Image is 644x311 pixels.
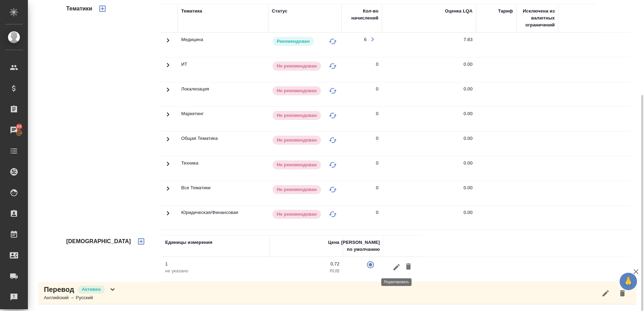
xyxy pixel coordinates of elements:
[382,181,476,205] td: 0.00
[382,82,476,106] td: 0.00
[164,189,172,194] span: Toggle Row Expanded
[178,33,268,57] td: Медицина
[328,110,338,121] button: Изменить статус на "В черном списке"
[277,87,317,94] p: Не рекомендован
[178,107,268,131] td: Маркетинг
[178,57,268,82] td: ИТ
[498,8,513,15] div: Тариф
[181,8,202,15] div: Тематика
[277,137,317,144] p: Не рекомендован
[402,261,414,273] button: Удалить
[341,239,380,253] div: [PERSON_NAME] по умолчанию
[178,131,268,156] td: Общая Тематика
[620,273,637,290] button: 🙏
[328,135,338,145] button: Изменить статус на "В черном списке"
[277,38,310,45] p: Рекомендован
[13,123,26,130] span: 89
[164,139,172,144] span: Toggle Row Expanded
[445,8,473,15] div: Оценка LQA
[376,86,378,93] div: 0
[94,0,111,17] button: Добавить тематику
[520,8,555,29] div: Исключена из валютных ограничений
[165,261,266,268] p: 1
[277,211,317,218] p: Не рекомендован
[277,186,317,193] p: Не рекомендован
[367,33,378,45] button: Открыть работы
[328,239,339,246] div: Цена
[164,164,172,169] span: Toggle Row Expanded
[178,206,268,230] td: Юридическая/Финансовая
[382,33,476,57] td: 7.83
[178,82,268,106] td: Локализация
[164,40,172,46] span: Toggle Row Expanded
[133,233,149,250] button: Добавить тариф
[82,286,101,293] p: Активен
[364,36,367,43] div: 6
[178,156,268,181] td: Техника
[382,57,476,82] td: 0.00
[165,239,212,246] div: Единицы измерения
[328,61,338,71] button: Изменить статус на "В черном списке"
[178,181,268,205] td: Все Тематики
[165,268,266,274] p: не указано
[328,209,338,220] button: Изменить статус на "В черном списке"
[66,5,92,13] h4: Тематики
[164,65,172,70] span: Toggle Row Expanded
[376,160,378,167] div: 0
[376,135,378,142] div: 0
[277,112,317,119] p: Не рекомендован
[376,110,378,117] div: 0
[277,161,317,168] p: Не рекомендован
[38,282,636,304] div: ПереводАктивенАнглийский → Русский
[382,107,476,131] td: 0.00
[272,8,287,15] div: Статус
[376,61,378,68] div: 0
[614,285,631,302] button: Удалить услугу
[273,261,339,268] p: 0,72
[328,86,338,96] button: Изменить статус на "В черном списке"
[382,206,476,230] td: 0.00
[376,184,378,191] div: 0
[44,294,117,301] div: Английский → Русский
[597,285,614,302] button: Редактировать услугу
[164,114,172,120] span: Toggle Row Expanded
[164,213,172,218] span: Toggle Row Expanded
[277,63,317,70] p: Не рекомендован
[328,160,338,170] button: Изменить статус на "В черном списке"
[2,121,26,139] a: 89
[345,8,378,22] div: Кол-во начислений
[44,285,74,294] p: Перевод
[328,184,338,195] button: Изменить статус на "В черном списке"
[622,274,634,289] span: 🙏
[382,131,476,156] td: 0.00
[382,156,476,181] td: 0.00
[66,237,131,246] h4: [DEMOGRAPHIC_DATA]
[164,90,172,95] span: Toggle Row Expanded
[328,36,338,47] button: Изменить статус на "В черном списке"
[376,209,378,216] div: 0
[273,268,339,274] p: RUB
